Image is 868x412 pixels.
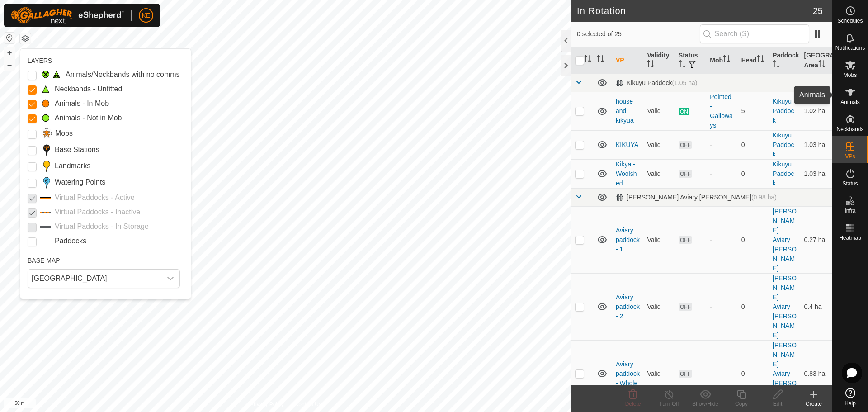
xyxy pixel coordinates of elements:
[706,47,737,74] th: Mob
[751,194,777,201] span: (0.98 ha)
[738,130,769,159] td: 0
[4,33,15,43] button: Reset Map
[643,206,675,273] td: Valid
[801,130,832,159] td: 1.03 ha
[616,79,697,87] div: Kikuyu Paddock
[616,161,637,187] a: Kikya - Woolshed
[842,181,858,186] span: Status
[55,161,90,171] label: Landmarks
[612,47,643,74] th: VP
[801,273,832,340] td: 0.4 ha
[773,98,794,124] a: Kikuyu Paddock
[616,141,638,148] a: KIKUYA
[55,236,86,246] label: Paddocks
[55,177,105,188] label: Watering Points
[55,113,122,123] label: Animals - Not in Mob
[647,62,654,69] p-sorticon: Activate to sort
[679,303,692,311] span: OFF
[11,7,124,24] img: Gallagher Logo
[675,47,706,74] th: Status
[55,221,149,232] label: Virtual Paddocks - In Storage
[844,208,855,213] span: Infra
[28,56,180,66] div: LAYERS
[801,206,832,273] td: 0.27 ha
[840,99,860,105] span: Animals
[769,47,800,74] th: Paddock
[679,170,692,178] span: OFF
[773,341,797,406] a: [PERSON_NAME] Aviary [PERSON_NAME]
[738,92,769,130] td: 5
[710,235,734,245] div: -
[55,207,140,218] label: Virtual Paddocks - Inactive
[584,57,591,64] p-sorticon: Activate to sort
[679,108,689,115] span: ON
[142,11,151,20] span: KE
[801,159,832,188] td: 1.03 ha
[738,340,769,407] td: 0
[813,4,823,18] span: 25
[4,59,15,70] button: –
[773,275,797,339] a: [PERSON_NAME] Aviary [PERSON_NAME]
[710,140,734,150] div: -
[757,57,764,64] p-sorticon: Activate to sort
[577,29,700,39] span: 0 selected of 25
[679,370,692,378] span: OFF
[773,161,794,187] a: Kikuyu Paddock
[672,79,697,86] span: (1.05 ha)
[710,92,734,130] div: Pointed - Galloways
[643,159,675,188] td: Valid
[651,400,687,408] div: Turn Off
[844,72,857,78] span: Mobs
[597,57,604,64] p-sorticon: Activate to sort
[20,33,31,44] button: Map Layers
[643,130,675,159] td: Valid
[835,45,865,51] span: Notifications
[679,236,692,244] span: OFF
[710,169,734,179] div: -
[738,206,769,273] td: 0
[723,400,759,408] div: Copy
[161,270,179,288] div: dropdown trigger
[796,400,832,408] div: Create
[55,192,135,203] label: Virtual Paddocks - Active
[801,92,832,130] td: 1.02 ha
[625,401,641,407] span: Delete
[295,400,321,408] a: Contact Us
[643,47,675,74] th: Validity
[836,127,863,132] span: Neckbands
[4,47,15,58] button: +
[832,384,868,410] a: Help
[55,98,109,109] label: Animals - In Mob
[28,270,161,288] span: New Zealand
[66,69,180,80] label: Animals/Neckbands with no comms
[643,92,675,130] td: Valid
[738,273,769,340] td: 0
[710,302,734,312] div: -
[818,62,826,69] p-sorticon: Activate to sort
[773,62,780,69] p-sorticon: Activate to sort
[250,400,284,408] a: Privacy Policy
[643,340,675,407] td: Valid
[616,194,777,201] div: [PERSON_NAME] Aviary [PERSON_NAME]
[577,5,813,16] h2: In Rotation
[643,273,675,340] td: Valid
[773,132,794,158] a: Kikuyu Paddock
[679,141,692,149] span: OFF
[723,57,730,64] p-sorticon: Activate to sort
[28,252,180,265] div: BASE MAP
[700,24,809,43] input: Search (S)
[801,47,832,74] th: [GEOGRAPHIC_DATA] Area
[616,294,640,320] a: Aviary paddock - 2
[759,400,796,408] div: Edit
[616,98,634,124] a: house and kikyua
[844,401,856,406] span: Help
[837,18,863,24] span: Schedules
[738,47,769,74] th: Head
[839,235,861,241] span: Heatmap
[710,369,734,379] div: -
[738,159,769,188] td: 0
[687,400,723,408] div: Show/Hide
[55,84,122,95] label: Neckbands - Unfitted
[616,360,640,387] a: Aviary paddock - Whole
[55,128,73,139] label: Mobs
